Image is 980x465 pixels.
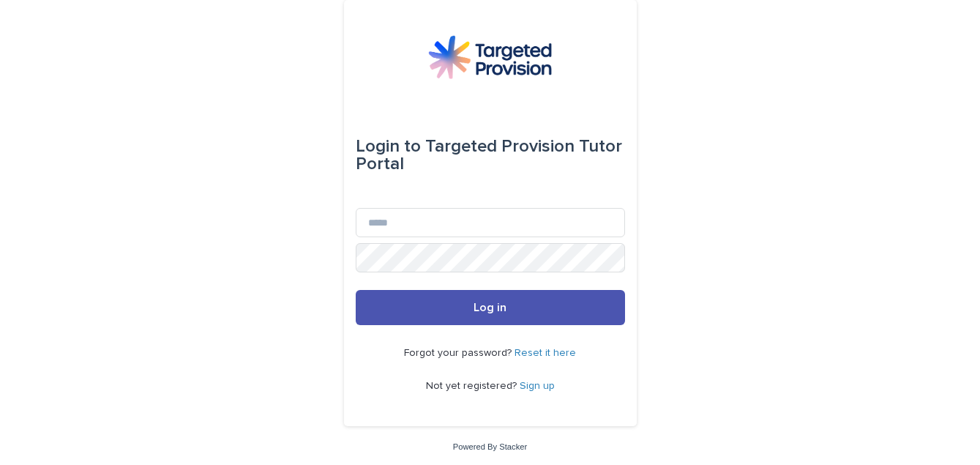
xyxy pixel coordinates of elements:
[356,290,625,325] button: Log in
[520,381,555,391] a: Sign up
[474,302,506,313] span: Log in
[515,348,576,358] a: Reset it here
[426,381,520,391] span: Not yet registered?
[356,138,421,155] span: Login to
[453,442,527,451] a: Powered By Stacker
[404,348,515,358] span: Forgot your password?
[428,35,551,79] img: M5nRWzHhSzIhMunXDL62
[356,126,625,185] div: Targeted Provision Tutor Portal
